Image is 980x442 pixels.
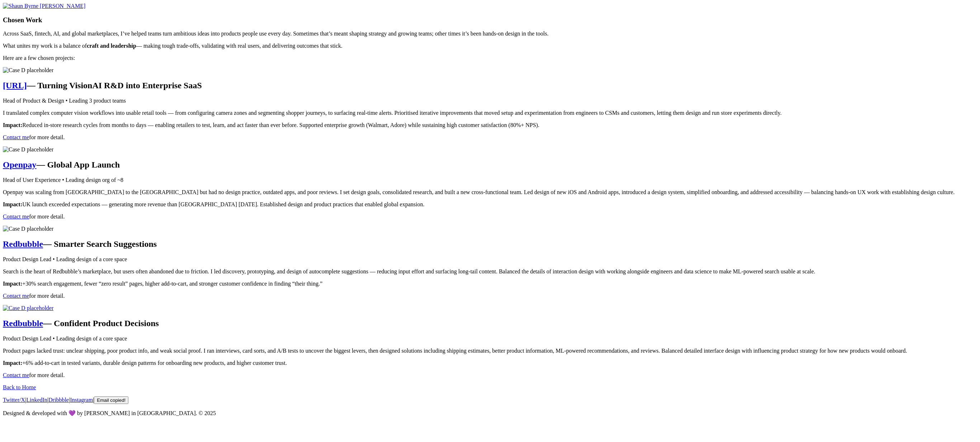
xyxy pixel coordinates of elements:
a: Contact me [3,293,29,299]
p: Product Design Lead • Leading design of a core space [3,256,977,263]
strong: Impact: [3,281,22,287]
p: Product Design Lead • Leading design of a core space [3,335,977,342]
h2: — Global App Launch [3,160,977,170]
img: Shaun Byrne [3,3,38,9]
a: Openpay [3,160,36,169]
p: Designed & developed with 💜 by [PERSON_NAME] in [GEOGRAPHIC_DATA]. © 2025 [3,410,977,417]
a: Redbubble [3,319,43,328]
a: [PERSON_NAME] [3,3,85,9]
h2: — Turning VisionAI R&D into Enterprise SaaS [3,81,977,90]
strong: craft and leadership [87,43,136,49]
p: Head of User Experience • Leading design org of ~8 [3,177,977,183]
a: Contact me [3,134,29,140]
a: Twitter/X [3,397,25,403]
p: I translated complex computer vision workflows into usable retail tools — from configuring camera... [3,110,977,116]
a: Redbubble [3,239,43,249]
p: | | | | [3,396,977,404]
p: for more detail. [3,372,977,378]
p: Here are a few chosen projects: [3,55,977,61]
a: LinkedIn [26,397,47,403]
a: Contact me [3,372,29,378]
p: What unites my work is a balance of — making tough trade-offs, validating with real users, and de... [3,43,977,49]
a: [URL] [3,81,27,90]
strong: Impact: [3,122,22,128]
span: [PERSON_NAME] [40,3,85,9]
img: Case D placeholder [3,305,53,311]
p: Across SaaS, fintech, AI, and global marketplaces, I’ve helped teams turn ambitious ideas into pr... [3,30,977,37]
a: Dribbble [48,397,69,403]
p: Head of Product & Design • Leading 3 product teams [3,98,977,104]
h1: Chosen Work [3,16,977,24]
span: Email [97,398,109,403]
span: copied! [110,398,126,403]
p: +6% add-to-cart in tested variants, durable design patterns for onboarding new products, and high... [3,360,977,366]
h2: — Smarter Search Suggestions [3,239,977,249]
h2: — Confident Product Decisions [3,319,977,328]
p: for more detail. [3,293,977,299]
a: Back to Home [3,384,36,390]
p: for more detail. [3,213,977,220]
p: for more detail. [3,134,977,141]
p: Search is the heart of Redbubble’s marketplace, but users often abandoned due to friction. I led ... [3,268,977,275]
a: Instagram [70,397,93,403]
img: Case D placeholder [3,146,53,153]
img: Case D placeholder [3,226,53,232]
strong: Impact: [3,201,22,207]
p: Product pages lacked trust: unclear shipping, poor product info, and weak social proof. I ran int... [3,348,977,354]
img: Case D placeholder [3,67,53,74]
p: UK launch exceeded expectations — generating more revenue than [GEOGRAPHIC_DATA] [DATE]. Establis... [3,201,977,208]
p: Openpay was scaling from [GEOGRAPHIC_DATA] to the [GEOGRAPHIC_DATA] but had no design practice, o... [3,189,977,196]
strong: Impact: [3,360,22,366]
a: Contact me [3,213,29,220]
p: +30% search engagement, fewer “zero result” pages, higher add-to-cart, and stronger customer conf... [3,281,977,287]
p: Reduced in-store research cycles from months to days — enabling retailers to test, learn, and act... [3,122,977,128]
